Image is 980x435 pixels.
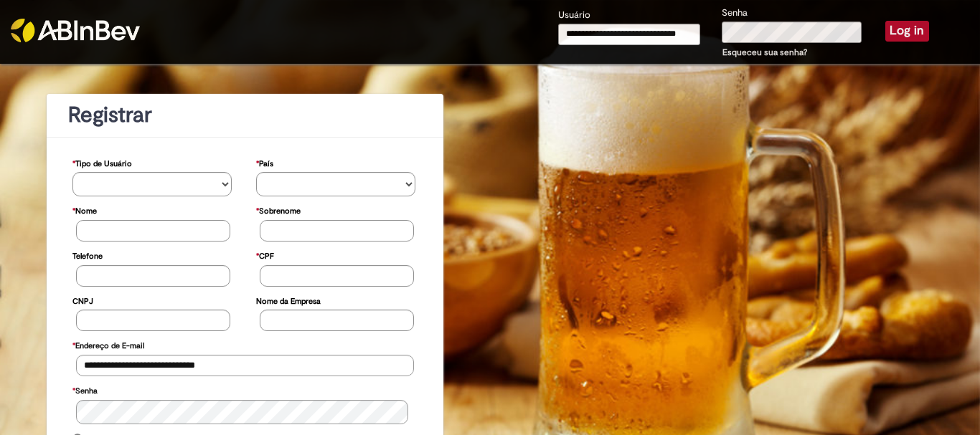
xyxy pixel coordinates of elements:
label: CNPJ [72,290,93,310]
a: Esqueceu sua senha? [722,47,807,58]
h1: Registrar [68,103,422,127]
img: ABInbev-white.png [11,19,140,42]
label: Senha [722,6,748,20]
label: Nome [72,199,97,220]
label: Endereço de E-mail [72,334,144,355]
label: Sobrenome [256,199,301,220]
label: País [256,152,273,173]
label: Usuário [558,9,590,22]
label: Telefone [72,244,103,265]
button: Log in [885,21,929,41]
label: CPF [256,244,274,265]
label: Nome da Empresa [256,290,321,310]
label: Tipo de Usuário [72,152,132,173]
label: Senha [72,379,98,400]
